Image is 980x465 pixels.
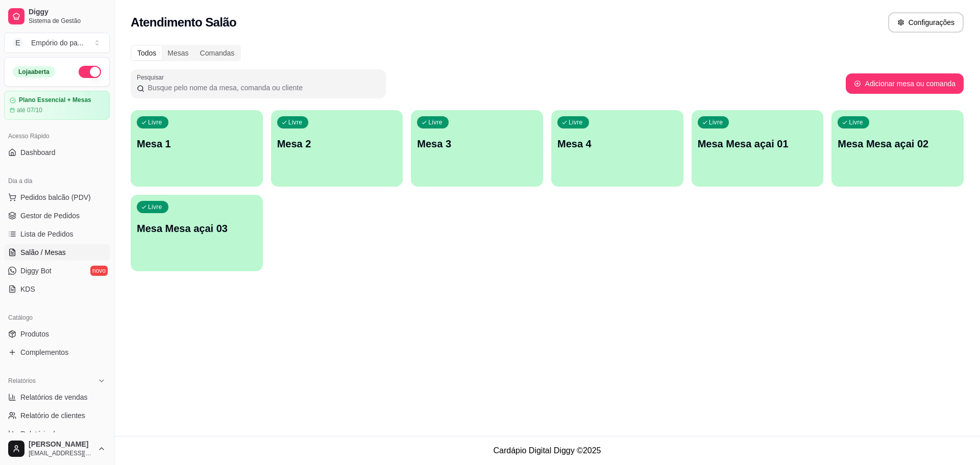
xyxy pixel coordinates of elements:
[4,226,110,242] a: Lista de Pedidos
[4,309,110,326] div: Catálogo
[31,38,84,48] div: Empório do pa ...
[137,137,257,151] p: Mesa 1
[20,192,91,202] span: Pedidos balcão (PDV)
[4,33,110,53] button: Select a team
[20,266,52,276] span: Diggy Bot
[698,137,818,151] p: Mesa Mesa açai 01
[4,173,110,189] div: Dia a dia
[4,407,110,424] a: Relatório de clientes
[19,96,91,104] article: Plano Essencial + Mesas
[194,46,240,60] div: Comandas
[692,110,824,187] button: LivreMesa Mesa açai 01
[417,137,537,151] p: Mesa 3
[20,247,66,257] span: Salão / Mesas
[13,66,55,77] div: Loja aberta
[148,118,162,126] p: Livre
[4,4,110,29] a: DiggySistema de Gestão
[428,118,443,126] p: Livre
[131,195,263,271] button: LivreMesa Mesa açai 03
[148,203,162,211] p: Livre
[569,118,583,126] p: Livre
[20,429,82,439] span: Relatório de mesas
[888,12,964,33] button: Configurações
[29,8,106,17] span: Diggy
[4,263,110,279] a: Diggy Botnovo
[277,137,397,151] p: Mesa 2
[29,17,106,25] span: Sistema de Gestão
[131,110,263,187] button: LivreMesa 1
[838,137,958,151] p: Mesa Mesa açai 02
[20,147,56,158] span: Dashboard
[20,329,49,339] span: Produtos
[8,377,36,385] span: Relatórios
[4,281,110,297] a: KDS
[4,144,110,161] a: Dashboard
[4,426,110,442] a: Relatório de mesas
[131,14,236,31] h2: Atendimento Salão
[4,326,110,342] a: Produtos
[20,211,80,221] span: Gestor de Pedidos
[4,208,110,224] a: Gestor de Pedidos
[271,110,403,187] button: LivreMesa 2
[20,392,88,402] span: Relatórios de vendas
[20,410,85,421] span: Relatório de clientes
[132,46,162,60] div: Todos
[557,137,677,151] p: Mesa 4
[4,244,110,261] a: Salão / Mesas
[4,389,110,405] a: Relatórios de vendas
[551,110,683,187] button: LivreMesa 4
[20,347,68,357] span: Complementos
[29,449,93,457] span: [EMAIL_ADDRESS][DOMAIN_NAME]
[79,66,101,78] button: Alterar Status
[20,229,73,239] span: Lista de Pedidos
[137,221,257,236] p: Mesa Mesa açai 03
[288,118,303,126] p: Livre
[13,38,23,48] span: E
[411,110,543,187] button: LivreMesa 3
[17,106,42,114] article: até 07/10
[20,284,35,294] span: KDS
[4,344,110,360] a: Complementos
[709,118,723,126] p: Livre
[137,73,167,82] label: Pesquisar
[4,128,110,144] div: Acesso Rápido
[114,436,980,465] footer: Cardápio Digital Diggy © 2025
[4,436,110,461] button: [PERSON_NAME][EMAIL_ADDRESS][DOMAIN_NAME]
[831,110,964,187] button: LivreMesa Mesa açai 02
[162,46,194,60] div: Mesas
[4,189,110,205] button: Pedidos balcão (PDV)
[144,83,380,93] input: Pesquisar
[846,73,964,94] button: Adicionar mesa ou comanda
[29,440,93,449] span: [PERSON_NAME]
[4,91,110,120] a: Plano Essencial + Mesasaté 07/10
[849,118,863,126] p: Livre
